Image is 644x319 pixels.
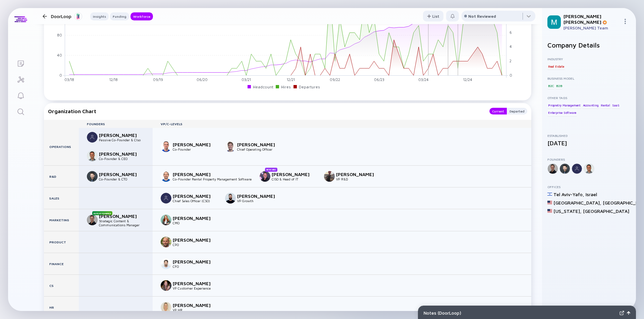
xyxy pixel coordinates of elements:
div: Co-Founder Rental Property Management Software [173,177,252,181]
tspan: 6 [509,30,512,34]
button: Workforce [130,12,153,20]
img: United States Flag [547,209,552,213]
img: United States Flag [547,200,552,205]
tspan: 80 [57,32,62,37]
div: Passive Co-Founder & Clso [99,138,143,142]
tspan: 0 [59,73,62,77]
div: VP Growth [237,199,281,203]
tspan: 4 [509,44,512,49]
img: Katie Bugas picture [161,280,171,291]
div: Offices [547,185,631,189]
div: [PERSON_NAME] [173,281,217,286]
div: VP Customer Experience [173,286,217,290]
div: Marketing [44,209,79,231]
div: Co-Founder & CTO [99,177,143,181]
div: Not Reviewed [468,14,496,19]
img: Dani Romain picture [161,193,171,204]
tspan: 0 [509,73,512,77]
img: Matthew Cave picture [161,141,171,152]
img: Adam M. picture [161,171,171,182]
div: CISO & Head of IT [272,177,316,181]
img: Expand Notes [620,311,624,315]
a: Investor Map [8,71,33,87]
div: Founders [547,157,631,161]
img: Noam Grebel picture [161,237,171,247]
div: [PERSON_NAME] [173,215,217,221]
div: [PERSON_NAME] [173,142,217,147]
tspan: 03/21 [241,77,251,82]
img: Menu [623,19,628,24]
div: CMO [173,221,217,225]
div: DoorLoop [51,12,82,20]
div: [PERSON_NAME] [173,237,217,243]
div: Funding [110,13,129,20]
button: Current [489,108,507,114]
button: Departed [507,108,527,114]
a: Lists [8,55,33,71]
img: Mordechai Profile Picture [547,15,561,29]
div: Accounting [582,102,599,108]
div: Co-Founder & CEO [99,157,143,161]
div: Real Estate [547,63,565,70]
div: Propretry Management [547,102,581,108]
tspan: 12/24 [463,77,472,82]
div: VP R&D [336,177,380,181]
img: Ori Tamuz picture [87,151,98,161]
div: CFO [173,264,217,268]
div: CS [44,275,79,296]
div: HR [44,297,79,318]
div: B2B [555,82,562,89]
img: Israel Flag [547,192,552,196]
div: [PERSON_NAME] [173,259,217,264]
button: List [423,11,443,21]
img: Adam Goldbruch picture [161,258,171,269]
div: [PERSON_NAME] [PERSON_NAME] [563,13,620,25]
div: Chief Operating Officer [237,147,281,151]
div: Repeat Founder [92,211,112,215]
div: [US_STATE] , [553,208,582,214]
div: [PERSON_NAME] [173,302,217,308]
div: New Hire [265,168,277,172]
div: Israel [586,191,597,197]
img: Roee Ben Harosh picture [324,171,335,182]
div: [PERSON_NAME] [173,193,217,199]
div: [PERSON_NAME] Team [563,25,620,30]
h2: Company Details [547,41,631,49]
tspan: 06/23 [374,77,384,82]
div: VP HR [173,308,217,312]
img: Itay Gardi picture [87,171,98,182]
div: Organization Chart [48,108,483,114]
tspan: 12/21 [287,77,295,82]
tspan: 06/20 [197,77,208,82]
div: Founders [79,122,153,126]
tspan: 09/19 [153,77,163,82]
button: Insights [90,12,109,20]
div: Strategic Content & Communications Manager [99,219,153,227]
div: B2C [547,82,554,89]
div: [PERSON_NAME] [272,171,316,177]
div: Co-Founder [173,147,217,151]
div: Rental [600,102,611,108]
img: Gil Elul picture [260,171,270,182]
div: [GEOGRAPHIC_DATA] [583,208,629,214]
div: [PERSON_NAME] [99,151,143,157]
div: Industry [547,57,631,61]
div: Business Model [547,76,631,80]
div: [PERSON_NAME] [237,193,281,199]
img: Anat Keidar picture [161,302,171,313]
tspan: 12/18 [109,77,118,82]
div: R&D [44,166,79,187]
tspan: 40 [57,53,62,57]
div: Chief Sales Officer (CSO) [173,199,217,203]
img: Nate Causey picture [225,141,236,152]
img: Agatha Asch picture [161,215,171,225]
div: VP/C-Levels [153,122,531,126]
div: Sales [44,187,79,209]
div: Enterprise Software [547,109,577,116]
tspan: 03/18 [64,77,74,82]
div: [PERSON_NAME] [99,132,143,138]
div: Other Tags [547,96,631,100]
